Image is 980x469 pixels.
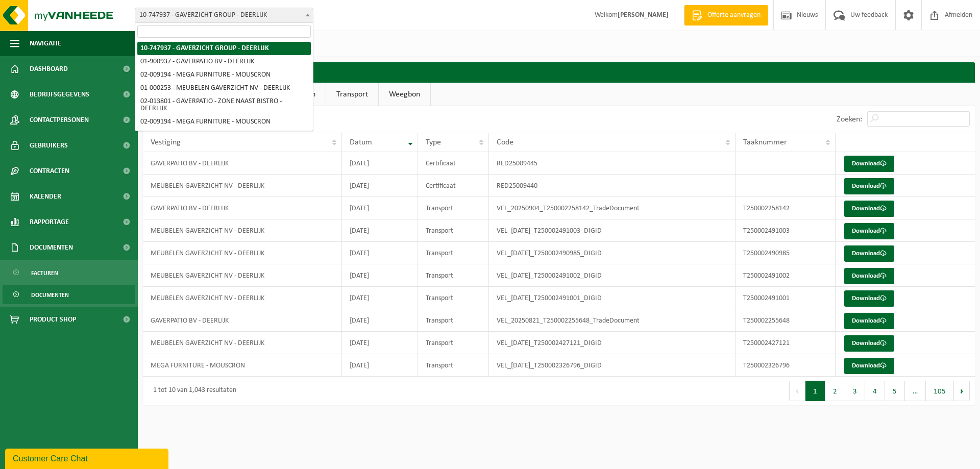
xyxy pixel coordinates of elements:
[684,5,768,26] a: Offerte aanvragen
[30,56,68,82] span: Dashboard
[143,332,342,354] td: MEUBELEN GAVERZICHT NV - DEERLIJK
[865,381,885,401] button: 4
[326,83,378,106] a: Transport
[489,332,736,354] td: VEL_[DATE]_T250002427121_DIGID
[705,10,763,20] span: Offerte aanvragen
[342,309,418,332] td: [DATE]
[30,209,69,235] span: Rapportage
[31,263,58,283] span: Facturen
[418,332,488,354] td: Transport
[844,245,894,262] a: Download
[954,381,970,401] button: Next
[926,381,954,401] button: 105
[5,447,170,469] iframe: chat widget
[30,307,76,332] span: Product Shop
[3,263,135,282] a: Facturen
[844,290,894,307] a: Download
[30,158,69,184] span: Contracten
[489,309,736,332] td: VEL_20250821_T250002255648_TradeDocument
[342,152,418,175] td: [DATE]
[844,335,894,352] a: Download
[418,309,488,332] td: Transport
[148,382,236,400] div: 1 tot 10 van 1,043 resultaten
[30,184,61,209] span: Kalender
[805,381,825,401] button: 1
[844,358,894,374] a: Download
[736,332,835,354] td: T250002427121
[143,242,342,264] td: MEUBELEN GAVERZICHT NV - DEERLIJK
[137,55,311,68] li: 01-900937 - GAVERPATIO BV - DEERLIJK
[489,219,736,242] td: VEL_[DATE]_T250002491003_DIGID
[418,197,488,219] td: Transport
[342,242,418,264] td: [DATE]
[618,11,669,19] strong: [PERSON_NAME]
[489,152,736,175] td: RED25009445
[30,82,89,107] span: Bedrijfsgegevens
[418,264,488,287] td: Transport
[137,115,311,129] li: 02-009194 - MEGA FURNITURE - MOUSCRON
[143,287,342,309] td: MEUBELEN GAVERZICHT NV - DEERLIJK
[342,175,418,197] td: [DATE]
[489,175,736,197] td: RED25009440
[844,313,894,329] a: Download
[143,152,342,175] td: GAVERPATIO BV - DEERLIJK
[489,197,736,219] td: VEL_20250904_T250002258142_TradeDocument
[30,31,61,56] span: Navigatie
[489,242,736,264] td: VEL_[DATE]_T250002490985_DIGID
[137,68,311,82] li: 02-009194 - MEGA FURNITURE - MOUSCRON
[342,219,418,242] td: [DATE]
[736,264,835,287] td: T250002491002
[143,309,342,332] td: GAVERPATIO BV - DEERLIJK
[342,197,418,219] td: [DATE]
[137,42,311,55] li: 10-747937 - GAVERZICHT GROUP - DEERLIJK
[736,219,835,242] td: T250002491003
[342,264,418,287] td: [DATE]
[426,138,441,146] span: Type
[837,115,862,124] label: Zoeken:
[350,138,372,146] span: Datum
[418,175,488,197] td: Certificaat
[418,354,488,377] td: Transport
[135,8,313,22] span: 10-747937 - GAVERZICHT GROUP - DEERLIJK
[143,175,342,197] td: MEUBELEN GAVERZICHT NV - DEERLIJK
[418,242,488,264] td: Transport
[844,156,894,172] a: Download
[342,332,418,354] td: [DATE]
[736,354,835,377] td: T250002326796
[137,82,311,95] li: 01-000253 - MEUBELEN GAVERZICHT NV - DEERLIJK
[151,138,181,146] span: Vestiging
[743,138,787,146] span: Taaknummer
[342,354,418,377] td: [DATE]
[418,219,488,242] td: Transport
[31,285,69,305] span: Documenten
[497,138,513,146] span: Code
[143,219,342,242] td: MEUBELEN GAVERZICHT NV - DEERLIJK
[30,235,73,260] span: Documenten
[736,242,835,264] td: T250002490985
[905,381,926,401] span: …
[143,354,342,377] td: MEGA FURNITURE - MOUSCRON
[379,83,430,106] a: Weegbon
[825,381,845,401] button: 2
[489,287,736,309] td: VEL_[DATE]_T250002491001_DIGID
[885,381,905,401] button: 5
[342,287,418,309] td: [DATE]
[143,62,975,82] h2: Documenten
[789,381,805,401] button: Previous
[736,309,835,332] td: T250002255648
[143,197,342,219] td: GAVERPATIO BV - DEERLIJK
[844,268,894,284] a: Download
[418,287,488,309] td: Transport
[844,201,894,217] a: Download
[30,107,89,133] span: Contactpersonen
[418,152,488,175] td: Certificaat
[844,178,894,194] a: Download
[137,95,311,115] li: 02-013801 - GAVERPATIO - ZONE NAAST BISTRO - DEERLIJK
[135,8,313,23] span: 10-747937 - GAVERZICHT GROUP - DEERLIJK
[736,197,835,219] td: T250002258142
[736,287,835,309] td: T250002491001
[489,264,736,287] td: VEL_[DATE]_T250002491002_DIGID
[489,354,736,377] td: VEL_[DATE]_T250002326796_DIGID
[143,264,342,287] td: MEUBELEN GAVERZICHT NV - DEERLIJK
